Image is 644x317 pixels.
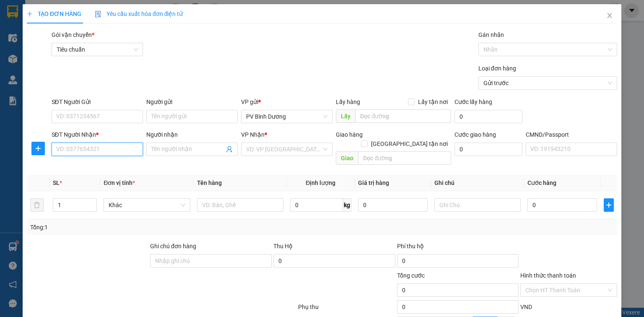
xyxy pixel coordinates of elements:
[27,10,81,17] span: TẠO ĐƠN HÀNG
[150,254,272,268] input: Ghi chú đơn hàng
[336,151,358,165] span: Giao
[520,304,532,310] span: VND
[90,200,95,205] span: up
[483,77,612,89] span: Gửi trước
[606,12,613,19] span: close
[358,151,451,165] input: Dọc đường
[598,4,621,28] button: Close
[358,179,389,186] span: Giá trị hàng
[32,145,44,152] span: plus
[526,130,617,139] div: CMND/Passport
[27,11,33,17] span: plus
[241,131,265,138] span: VP Nhận
[241,97,332,107] div: VP gửi
[146,97,238,107] div: Người gửi
[90,206,95,211] span: down
[52,97,143,107] div: SĐT Người Gửi
[336,131,363,138] span: Giao hàng
[527,179,556,186] span: Cước hàng
[336,109,355,123] span: Lấy
[109,199,185,211] span: Khác
[246,110,327,123] span: PV Bình Dương
[31,142,45,155] button: plus
[368,139,451,148] span: [GEOGRAPHIC_DATA] tận nơi
[197,198,283,212] input: VD: Bàn, Ghế
[52,130,143,139] div: SĐT Người Nhận
[87,199,96,205] span: Increase Value
[226,146,233,153] span: user-add
[454,131,496,138] label: Cước giao hàng
[297,302,396,317] div: Phụ thu
[397,272,425,279] span: Tổng cước
[95,11,101,18] img: icon
[355,109,451,123] input: Dọc đường
[150,243,196,249] label: Ghi chú đơn hàng
[104,179,135,186] span: Đơn vị tính
[431,175,524,191] th: Ghi chú
[520,272,576,279] label: Hình thức thanh toán
[434,198,521,212] input: Ghi Chú
[146,130,238,139] div: Người nhận
[336,99,360,105] span: Lấy hàng
[306,179,335,186] span: Định lượng
[358,198,428,212] input: 0
[197,179,222,186] span: Tên hàng
[95,10,183,17] span: Yêu cầu xuất hóa đơn điện tử
[53,179,60,186] span: SL
[273,243,293,249] span: Thu Hộ
[57,43,138,56] span: Tiêu chuẩn
[343,198,351,212] span: kg
[30,198,44,212] button: delete
[604,202,613,208] span: plus
[454,110,522,123] input: Cước lấy hàng
[415,97,451,107] span: Lấy tận nơi
[87,205,96,211] span: Decrease Value
[454,99,492,105] label: Cước lấy hàng
[397,242,519,254] div: Phí thu hộ
[454,143,522,156] input: Cước giao hàng
[30,223,249,232] div: Tổng: 1
[478,31,504,38] label: Gán nhãn
[604,198,614,212] button: plus
[478,65,516,72] label: Loại đơn hàng
[52,31,94,38] span: Gói vận chuyển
